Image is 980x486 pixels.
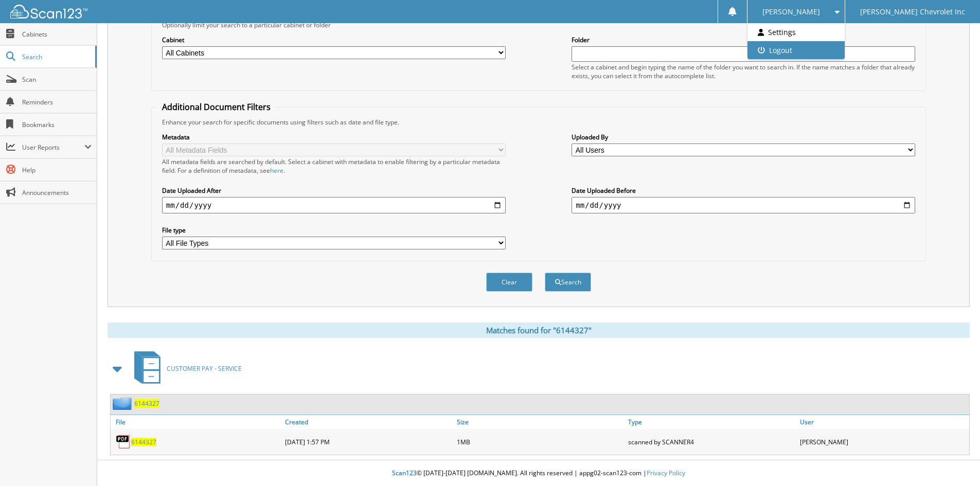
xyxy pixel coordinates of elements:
span: Scan123 [392,469,417,477]
button: Clear [486,273,532,292]
span: Bookmarks [22,120,92,129]
img: folder2.png [113,397,134,410]
a: Settings [747,23,845,41]
span: Cabinets [22,30,92,39]
div: Matches found for "6144327" [108,322,970,338]
input: end [572,197,915,213]
div: © [DATE]-[DATE] [DOMAIN_NAME]. All rights reserved | appg02-scan123-com | [97,461,980,486]
span: Scan [22,75,92,84]
a: File [111,415,282,429]
a: Privacy Policy [647,469,685,477]
div: Enhance your search for specific documents using filters such as date and file type. [157,118,920,127]
input: start [162,197,506,213]
span: Announcements [22,188,92,197]
a: here [270,166,283,175]
a: 6144327 [134,399,159,408]
legend: Additional Document Filters [157,101,276,113]
div: All metadata fields are searched by default. Select a cabinet with metadata to enable filtering b... [162,157,506,175]
div: scanned by SCANNER4 [626,431,797,452]
span: User Reports [22,143,84,152]
button: Search [545,273,591,292]
img: PDF.png [116,434,131,449]
a: Logout [747,41,845,59]
img: scan123-logo-white.svg [10,5,87,19]
span: Reminders [22,98,92,106]
label: Folder [572,35,915,44]
span: [PERSON_NAME] [762,9,820,15]
div: [PERSON_NAME] [797,431,969,452]
label: Cabinet [162,35,506,44]
label: Uploaded By [572,133,915,141]
a: 6144327 [131,438,156,446]
label: Date Uploaded Before [572,186,915,195]
a: Created [282,415,454,429]
span: CUSTOMER PAY - SERVICE [167,364,242,373]
div: Select a cabinet and begin typing the name of the folder you want to search in. If the name match... [572,63,915,80]
a: Size [454,415,626,429]
span: Help [22,166,92,174]
a: User [797,415,969,429]
span: [PERSON_NAME] Chevrolet Inc [860,9,965,15]
label: File type [162,226,506,235]
a: Type [626,415,797,429]
div: Optionally limit your search to a particular cabinet or folder [157,21,920,29]
label: Metadata [162,133,506,141]
div: 1MB [454,431,626,452]
a: CUSTOMER PAY - SERVICE [128,348,242,389]
span: Search [22,52,90,61]
div: [DATE] 1:57 PM [282,431,454,452]
label: Date Uploaded After [162,186,506,195]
